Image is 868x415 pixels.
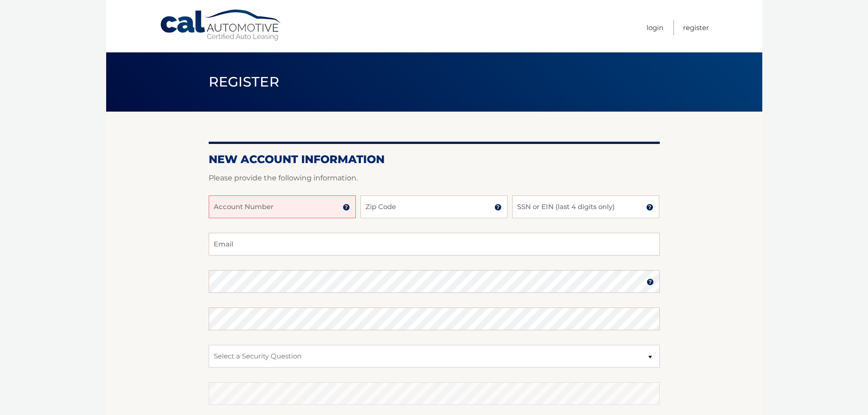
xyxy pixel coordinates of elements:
img: tooltip.svg [494,204,502,211]
a: Register [683,20,709,35]
span: Register [209,73,280,90]
img: tooltip.svg [343,204,350,211]
input: Account Number [209,195,356,218]
p: Please provide the following information. [209,172,660,184]
h2: New Account Information [209,153,660,166]
a: Cal Automotive [159,9,282,41]
input: Email [209,233,660,256]
a: Login [647,20,663,35]
input: Zip Code [360,195,508,218]
img: tooltip.svg [647,278,654,286]
input: SSN or EIN (last 4 digits only) [512,195,659,218]
img: tooltip.svg [646,204,653,211]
